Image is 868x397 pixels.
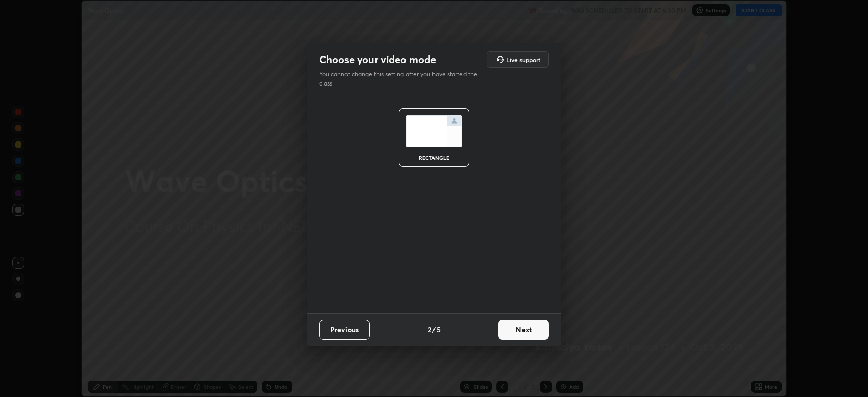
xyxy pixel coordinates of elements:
[498,320,549,340] button: Next
[432,324,436,335] h4: /
[428,324,431,335] h4: 2
[319,320,370,340] button: Previous
[414,155,454,160] div: rectangle
[437,324,441,335] h4: 5
[406,115,462,147] img: normalScreenIcon.ae25ed63.svg
[506,56,540,63] h5: Live support
[319,70,484,88] p: You cannot change this setting after you have started the class
[319,53,436,66] h2: Choose your video mode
